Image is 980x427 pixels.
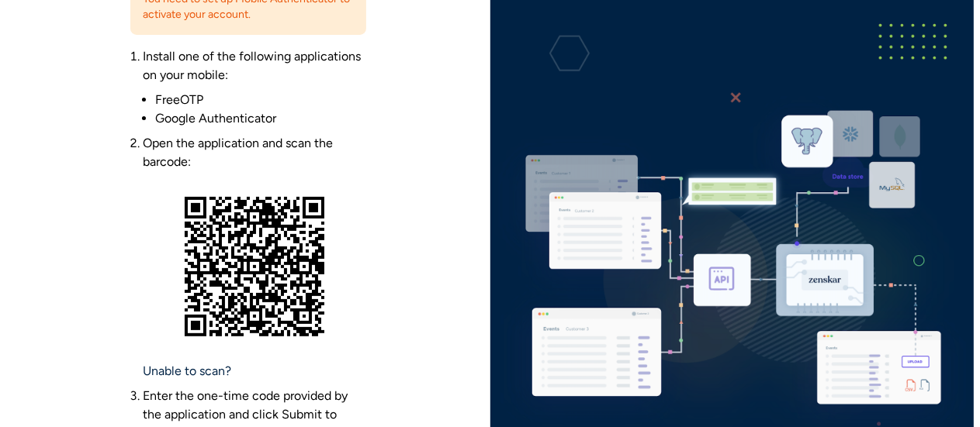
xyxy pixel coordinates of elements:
[155,91,366,109] li: FreeOTP
[143,47,366,84] p: Install one of the following applications on your mobile:
[143,134,366,171] p: Open the application and scan the barcode:
[159,171,350,362] img: Figure: Barcode
[143,362,231,381] a: Unable to scan?
[155,109,366,128] li: Google Authenticator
